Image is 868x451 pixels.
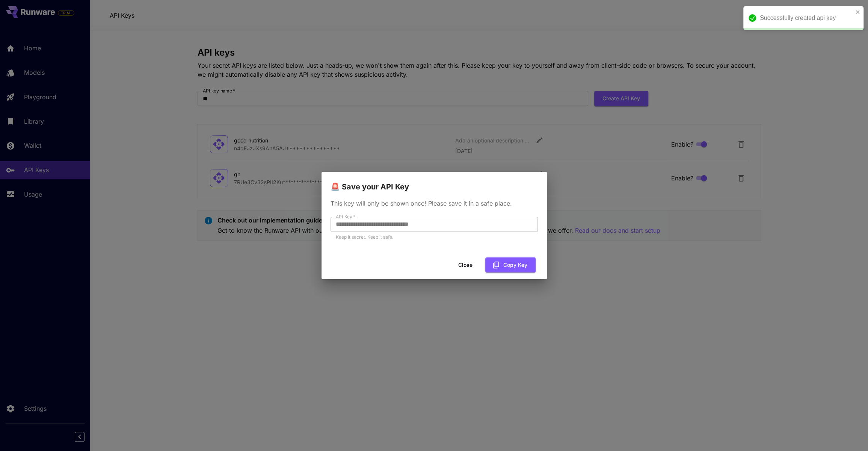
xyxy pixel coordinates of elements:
[485,257,536,273] button: Copy Key
[336,213,355,220] label: API Key
[336,233,533,241] p: Keep it secret. Keep it safe.
[322,172,547,193] h2: 🚨 Save your API Key
[760,14,853,23] div: Successfully created api key
[448,257,482,273] button: Close
[855,9,860,15] button: close
[331,199,538,208] p: This key will only be shown once! Please save it in a safe place.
